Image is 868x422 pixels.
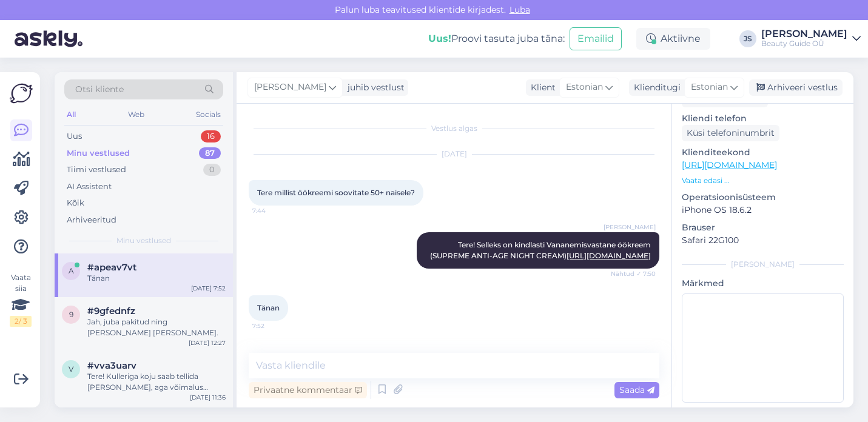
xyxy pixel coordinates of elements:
[67,214,116,226] div: Arhiveeritud
[33,70,42,80] img: tab_domain_overview_orange.svg
[10,82,33,105] img: Askly Logo
[190,393,226,402] div: [DATE] 11:36
[691,81,728,94] span: Estonian
[254,81,326,94] span: [PERSON_NAME]
[19,32,29,41] img: website_grey.svg
[619,384,654,395] span: Saada
[69,310,73,319] span: 9
[46,72,109,79] div: Domain Overview
[506,4,534,15] span: Luba
[682,112,844,125] p: Kliendi telefon
[252,206,298,215] span: 7:44
[343,81,405,94] div: juhib vestlust
[19,19,29,29] img: logo_orange.svg
[64,107,78,122] div: All
[257,303,280,312] span: Tänan
[126,107,147,122] div: Web
[761,29,861,49] a: [PERSON_NAME]Beauty Guide OÜ
[203,164,221,176] div: 0
[567,251,651,260] a: [URL][DOMAIN_NAME]
[682,234,844,247] p: Safari 22G100
[252,321,298,330] span: 7:52
[604,223,656,232] span: [PERSON_NAME]
[69,364,73,373] span: v
[10,316,32,327] div: 2 / 3
[682,204,844,216] p: iPhone OS 18.6.2
[87,306,135,316] span: #9gfednfz
[193,107,223,122] div: Socials
[34,19,59,29] div: v 4.0.25
[682,159,777,170] a: [URL][DOMAIN_NAME]
[629,81,681,94] div: Klienditugi
[249,382,367,398] div: Privaatne kommentaar
[121,70,130,80] img: tab_keywords_by_traffic_grey.svg
[249,149,659,159] div: [DATE]
[191,284,226,293] div: [DATE] 7:52
[67,130,82,142] div: Uus
[87,371,226,393] div: Tere! Kulleriga koju saab tellida [PERSON_NAME], aga võimalus tasuda kaardiga kullerile meie e-po...
[87,262,136,273] span: #apeav7vt
[69,266,74,275] span: a
[116,235,171,246] span: Minu vestlused
[739,30,756,47] div: JS
[761,29,847,39] div: [PERSON_NAME]
[428,32,565,46] div: Proovi tasuta juba täna:
[430,240,653,260] span: Tere! Selleks on kindlasti Vananemisvastane öökreem (SUPREME ANTI-AGE NIGHT CREAM)
[682,146,844,159] p: Klienditeekond
[134,72,204,79] div: Keywords by Traffic
[761,39,847,49] div: Beauty Guide OÜ
[87,273,226,284] div: Tänan
[189,338,226,347] div: [DATE] 12:27
[87,360,136,371] span: #vva3uarv
[257,188,415,197] span: Tere millist öökreemi soovitate 50+ naisele?
[749,79,843,96] div: Arhiveeri vestlus
[526,81,556,94] div: Klient
[10,272,32,327] div: Vaata siia
[682,221,844,234] p: Brauser
[682,259,844,270] div: [PERSON_NAME]
[201,130,221,142] div: 16
[75,83,124,96] span: Otsi kliente
[682,191,844,204] p: Operatsioonisüsteem
[249,123,659,134] div: Vestlus algas
[87,316,226,338] div: Jah, juba pakitud ning [PERSON_NAME] [PERSON_NAME].
[682,175,844,186] p: Vaata edasi ...
[570,27,622,50] button: Emailid
[67,147,130,159] div: Minu vestlused
[682,125,779,141] div: Küsi telefoninumbrit
[636,28,710,50] div: Aktiivne
[67,181,112,193] div: AI Assistent
[610,269,656,278] span: Nähtud ✓ 7:50
[32,32,133,41] div: Domain: [DOMAIN_NAME]
[199,147,221,159] div: 87
[682,277,844,290] p: Märkmed
[67,164,126,176] div: Tiimi vestlused
[428,33,451,44] b: Uus!
[566,81,603,94] span: Estonian
[67,197,84,209] div: Kõik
